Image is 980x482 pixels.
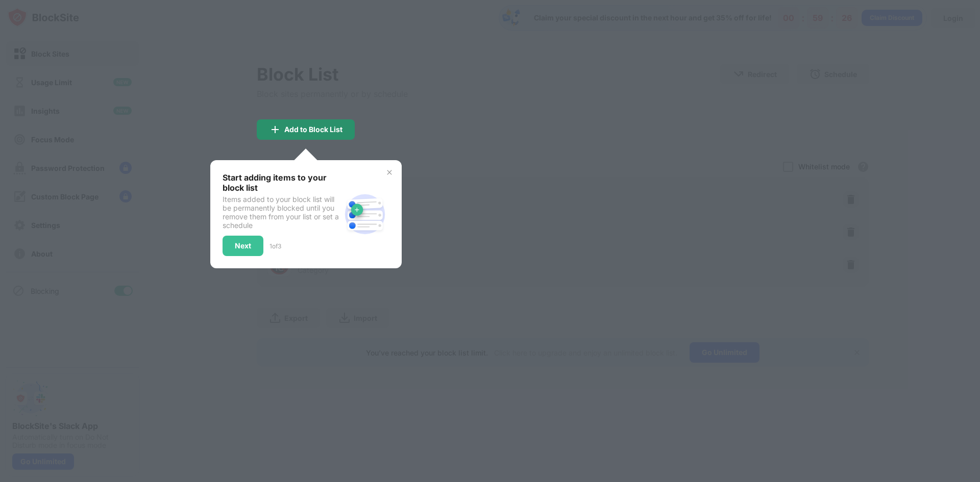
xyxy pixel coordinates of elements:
div: 1 of 3 [269,242,281,250]
div: Next [235,242,251,250]
img: block-site.svg [340,190,389,239]
div: Start adding items to your block list [223,172,340,193]
div: Add to Block List [284,125,342,134]
img: x-button.svg [385,168,394,176]
div: Items added to your block list will be permanently blocked until you remove them from your list o... [223,195,340,230]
